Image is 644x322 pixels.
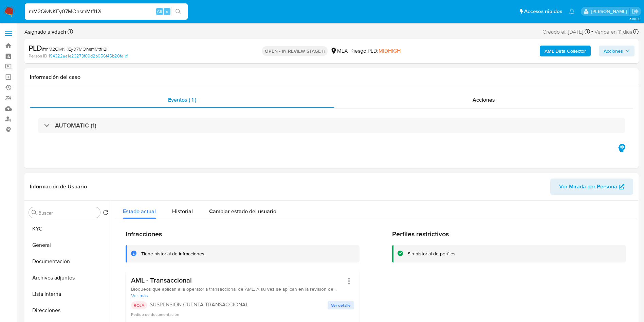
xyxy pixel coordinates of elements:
span: Ver Mirada por Persona [559,179,617,195]
button: Lista Interna [26,286,111,302]
span: Vence en 11 días [594,28,632,36]
b: vduch [50,28,66,36]
span: Eventos ( 1 ) [168,96,196,104]
span: s [166,8,168,15]
span: Riesgo PLD: [350,47,401,55]
span: Acciones [604,46,623,56]
button: Acciones [599,46,634,56]
button: Documentación [26,253,111,270]
input: Buscar usuario o caso... [25,7,188,16]
span: MIDHIGH [379,47,401,55]
button: Archivos adjuntos [26,270,111,286]
a: Salir [632,8,639,15]
button: Ver Mirada por Persona [550,179,633,195]
b: AML Data Collector [545,46,586,56]
h3: AUTOMATIC (1) [55,122,96,129]
p: OPEN - IN REVIEW STAGE II [262,46,328,56]
button: Volver al orden por defecto [103,210,108,217]
h1: Información de Usuario [30,183,87,190]
button: Buscar [32,210,37,215]
span: Alt [157,8,162,15]
span: Asignado a [24,28,66,36]
button: KYC [26,221,111,237]
button: General [26,237,111,253]
span: Acciones [473,96,495,104]
div: Creado el: [DATE] [542,27,590,36]
span: - [591,27,593,36]
span: Accesos rápidos [524,8,562,15]
button: AML Data Collector [540,46,591,56]
a: Notificaciones [569,9,575,14]
b: PLD [29,43,42,53]
input: Buscar [38,210,97,216]
button: search-icon [171,7,185,16]
h1: Información del caso [30,74,633,81]
p: valeria.duch@mercadolibre.com [591,8,629,15]
button: Direcciones [26,302,111,319]
a: 194322aa1e23273f09d2b956f45b20fe [49,53,128,59]
div: MLA [330,47,348,55]
div: AUTOMATIC (1) [38,118,625,133]
b: Person ID [29,53,47,59]
span: # mM2QivNKEy07MOnsmMtfI12i [42,46,107,52]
